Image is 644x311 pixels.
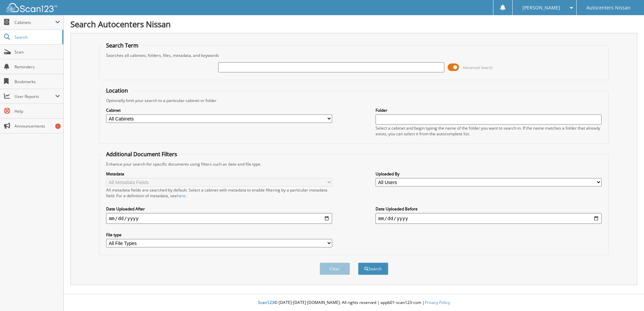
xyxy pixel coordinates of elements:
span: Scan [14,49,60,55]
span: Bookmarks [14,79,60,84]
div: Select a cabinet and begin typing the name of the folder you want to search in. If the name match... [376,125,602,137]
label: Folder [376,107,602,113]
div: © [DATE]-[DATE] [DOMAIN_NAME]. All rights reserved | appb01-scan123-com | [64,295,644,311]
div: 1 [55,124,61,129]
label: Metadata [106,171,332,177]
div: Searches all cabinets, folders, files, metadata, and keywords [103,53,605,58]
img: scan123-logo-white.svg [7,3,57,12]
label: File type [106,232,332,238]
button: Search [358,263,388,275]
span: [PERSON_NAME] [522,6,560,10]
span: Scan123 [258,300,274,305]
span: User Reports [14,94,55,99]
span: Search [14,34,59,40]
label: Date Uploaded After [106,206,332,212]
label: Uploaded By [376,171,602,177]
span: Reminders [14,64,60,70]
span: Autocenters Nissan [586,6,631,10]
label: Date Uploaded Before [376,206,602,212]
legend: Location [103,87,131,94]
div: All metadata fields are searched by default. Select a cabinet with metadata to enable filtering b... [106,187,332,199]
input: start [106,213,332,224]
legend: Search Term [103,42,142,49]
label: Cabinet [106,107,332,113]
span: Announcements [14,123,60,129]
span: Advanced Search [463,65,493,70]
input: end [376,213,602,224]
legend: Additional Document Filters [103,150,181,158]
div: Optionally limit your search to a particular cabinet or folder [103,98,605,103]
button: Clear [320,263,350,275]
a: here [177,193,186,199]
h1: Search Autocenters Nissan [70,19,637,30]
span: Cabinets [14,20,55,25]
div: Enhance your search for specific documents using filters such as date and file type. [103,161,605,167]
a: Privacy Policy [425,300,450,305]
span: Help [14,108,60,114]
